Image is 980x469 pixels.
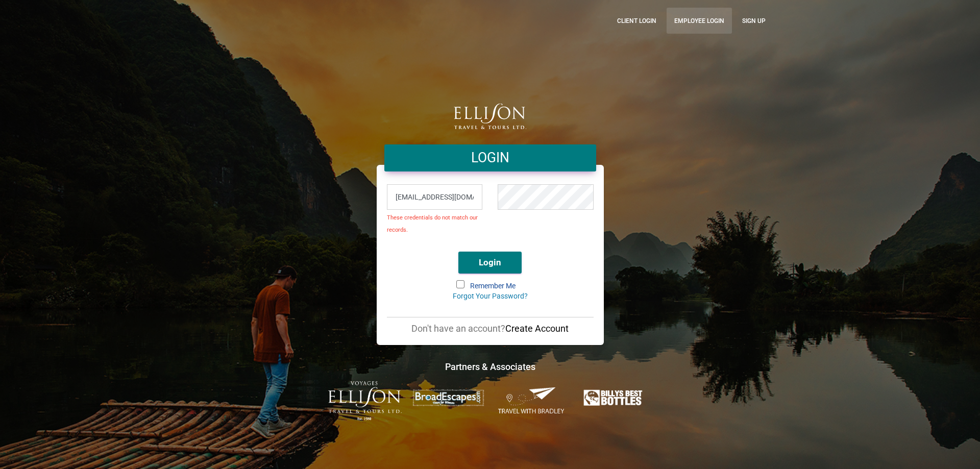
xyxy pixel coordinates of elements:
[454,104,526,129] img: logo.png
[505,323,569,334] a: Create Account
[578,387,652,409] img: Billys-Best-Bottles.png
[458,252,522,274] button: Login
[734,8,773,34] a: Sign up
[457,281,523,291] label: Remember Me
[453,292,528,300] a: Forgot Your Password?
[667,8,732,34] a: Employee Login
[328,381,402,421] img: ET-Voyages-text-colour-Logo-with-est.png
[387,184,483,210] input: Email Address
[207,360,773,373] h4: Partners & Associates
[609,8,664,34] a: CLient Login
[387,323,594,335] p: Don't have an account?
[387,214,478,233] strong: These credentials do not match our records.
[495,386,569,415] img: Travel-With-Bradley.png
[411,389,485,407] img: broadescapes.png
[392,149,589,167] h4: LOGIN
